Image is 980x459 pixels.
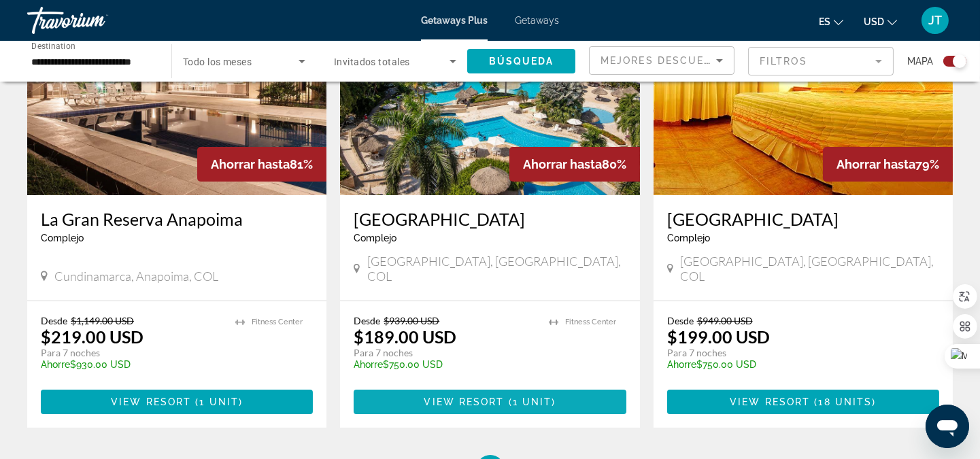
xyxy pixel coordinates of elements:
span: View Resort [111,396,191,407]
button: Change currency [864,12,897,31]
span: Ahorre [354,359,383,370]
button: Filter [748,46,894,76]
p: Para 7 noches [41,347,222,359]
span: Complejo [41,233,84,243]
span: JT [928,14,942,27]
span: 1 unit [513,396,552,407]
button: User Menu [917,6,953,35]
span: Ahorrar hasta [837,157,915,171]
span: Mapa [907,52,933,71]
a: [GEOGRAPHIC_DATA] [667,209,939,229]
span: ( ) [810,396,876,407]
span: Búsqueda [489,56,554,67]
p: Para 7 noches [667,347,926,359]
span: $939.00 USD [384,315,439,326]
span: Desde [667,315,694,326]
button: View Resort(1 unit) [41,390,313,414]
span: Cundinamarca, Anapoima, COL [54,269,218,284]
span: Complejo [667,233,710,243]
div: 81% [197,147,326,182]
span: ( ) [191,396,243,407]
a: [GEOGRAPHIC_DATA] [354,209,626,229]
span: 1 unit [199,396,239,407]
span: Ahorrar hasta [211,157,290,171]
p: Para 7 noches [354,347,535,359]
span: Ahorrar hasta [523,157,602,171]
a: La Gran Reserva Anapoima [41,209,313,229]
span: Desde [354,315,380,326]
span: 18 units [819,396,873,407]
a: Getaways [515,15,559,26]
p: $750.00 USD [354,359,535,370]
span: Destination [31,41,75,51]
span: View Resort [424,396,504,407]
span: es [819,16,830,27]
span: ( ) [505,396,556,407]
p: $219.00 USD [41,326,143,347]
span: [GEOGRAPHIC_DATA], [GEOGRAPHIC_DATA], COL [680,254,939,284]
iframe: Botón para iniciar la ventana de mensajería [926,405,969,448]
mat-select: Sort by [601,52,723,69]
span: View Resort [730,396,810,407]
p: $199.00 USD [667,326,770,347]
span: Todo los meses [183,56,252,67]
a: Getaways Plus [421,15,488,26]
button: Change language [819,12,843,31]
div: 80% [509,147,640,182]
span: $1,149.00 USD [71,315,134,326]
span: Fitness Center [252,318,303,326]
span: Ahorre [41,359,70,370]
p: $750.00 USD [667,359,926,370]
span: Mejores descuentos [601,55,737,66]
button: Búsqueda [467,49,575,73]
span: [GEOGRAPHIC_DATA], [GEOGRAPHIC_DATA], COL [367,254,626,284]
button: View Resort(18 units) [667,390,939,414]
span: Fitness Center [565,318,616,326]
div: 79% [823,147,953,182]
span: Complejo [354,233,396,243]
span: USD [864,16,884,27]
span: Ahorre [667,359,696,370]
button: View Resort(1 unit) [354,390,626,414]
span: Desde [41,315,67,326]
span: $949.00 USD [697,315,753,326]
p: $189.00 USD [354,326,456,347]
a: Travorium [27,3,163,38]
span: Invitados totales [334,56,409,67]
p: $930.00 USD [41,359,222,370]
